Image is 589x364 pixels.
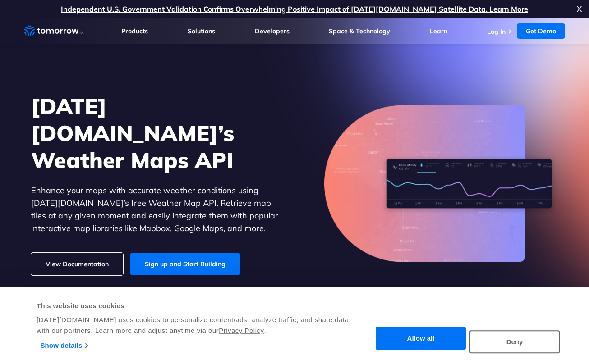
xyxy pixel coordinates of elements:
[37,314,360,336] div: [DATE][DOMAIN_NAME] uses cookies to personalize content/ads, analyze traffic, and share data with...
[130,253,240,275] a: Sign up and Start Building
[469,330,560,353] button: Deny
[121,27,148,35] a: Products
[188,27,215,35] a: Solutions
[41,339,88,352] a: Show details
[31,184,279,235] p: Enhance your maps with accurate weather conditions using [DATE][DOMAIN_NAME]’s free Weather Map A...
[376,327,466,350] button: Allow all
[37,300,360,311] div: This website uses cookies
[329,27,390,35] a: Space & Technology
[517,23,565,39] a: Get Demo
[487,27,506,36] a: Log In
[61,5,528,14] a: Independent U.S. Government Validation Confirms Overwhelming Positive Impact of [DATE][DOMAIN_NAM...
[24,24,83,38] a: Home link
[31,253,123,275] a: View Documentation
[31,92,279,173] h1: [DATE][DOMAIN_NAME]’s Weather Maps API
[219,327,264,334] a: Privacy Policy
[255,27,290,35] a: Developers
[430,27,447,35] a: Learn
